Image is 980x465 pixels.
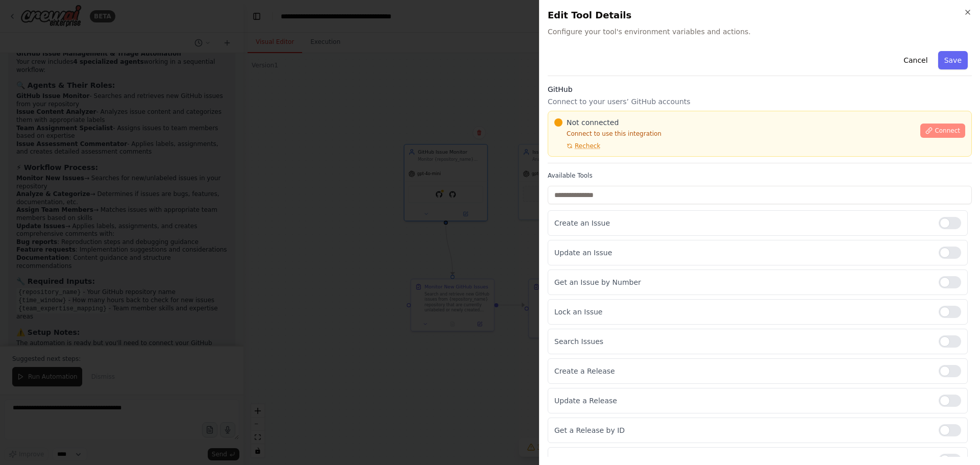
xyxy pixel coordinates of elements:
p: Lock an Issue [554,307,930,317]
span: Not connected [567,117,619,128]
p: Update an Issue [554,248,930,258]
p: Create an Issue [554,218,930,228]
p: Get an Issue by Number [554,277,930,287]
button: Recheck [554,142,600,150]
p: Search Issues [554,336,930,347]
label: Available Tools [548,172,972,180]
h2: Edit Tool Details [548,8,972,22]
button: Cancel [897,51,934,69]
p: Update a Release [554,396,930,406]
h3: GitHub [548,84,972,94]
span: Configure your tool's environment variables and actions. [548,27,972,37]
span: Recheck [575,142,600,150]
button: Connect [920,124,965,138]
p: Connect to use this integration [554,130,914,138]
span: Connect [935,127,960,135]
p: Get a Release by ID [554,425,930,435]
p: Get a Release by Tag Name [554,455,930,465]
p: Create a Release [554,366,930,376]
p: Connect to your users’ GitHub accounts [548,96,972,107]
button: Save [938,51,968,69]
